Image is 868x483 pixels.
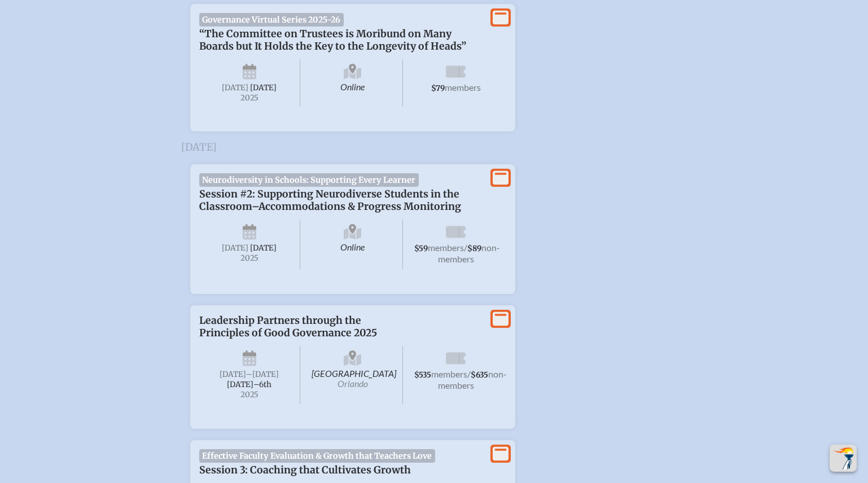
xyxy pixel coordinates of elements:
[467,244,481,253] span: $89
[222,83,248,93] span: [DATE]
[246,370,279,379] span: –[DATE]
[250,83,277,93] span: [DATE]
[303,219,404,269] span: Online
[438,368,507,390] span: non-members
[428,242,464,253] span: members
[250,243,277,253] span: [DATE]
[431,368,467,379] span: members
[464,242,467,253] span: /
[199,13,344,27] span: Governance Virtual Series 2025-26
[431,84,445,93] span: $79
[208,254,291,262] span: 2025
[832,447,854,469] img: To the top
[220,370,246,379] span: [DATE]
[445,82,481,93] span: members
[337,378,368,389] span: Orlando
[208,94,291,102] span: 2025
[199,464,484,476] p: Session 3: Coaching that Cultivates Growth
[227,380,271,389] span: [DATE]–⁠6th
[303,59,404,107] span: Online
[199,173,419,187] span: Neurodiversity in Schools: Supporting Every Learner
[414,244,428,253] span: $59
[222,243,248,253] span: [DATE]
[208,390,291,399] span: 2025
[471,370,488,380] span: $635
[181,142,687,153] h3: [DATE]
[438,242,501,264] span: non-members
[303,346,404,404] span: [GEOGRAPHIC_DATA]
[830,445,857,472] button: Scroll Top
[199,449,435,463] span: Effective Faculty Evaluation & Growth that Teachers Love
[199,188,484,213] p: Session #2: Supporting Neurodiverse Students in the Classroom–Accommodations & Progress Monitoring
[199,314,484,339] p: Leadership Partners through the Principles of Good Governance 2025
[199,28,484,52] p: “The Committee on Trustees is Moribund on Many Boards but It Holds the Key to the Longevity of He...
[467,368,471,379] span: /
[414,370,431,380] span: $535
